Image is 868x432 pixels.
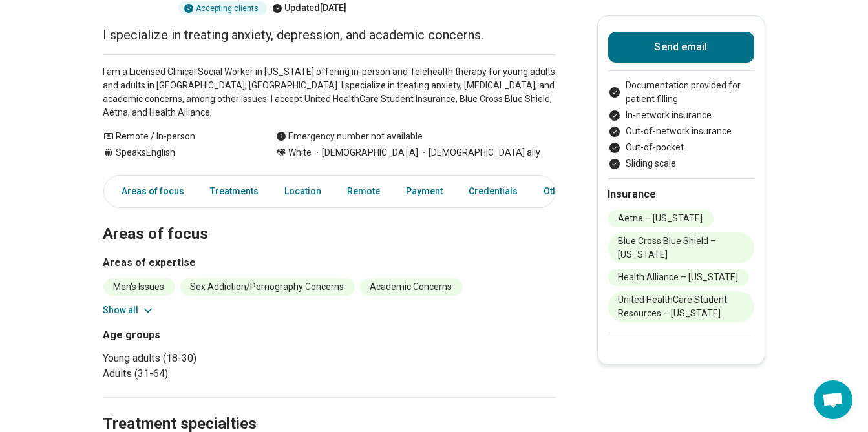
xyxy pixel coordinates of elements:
span: White [289,146,312,159]
li: Out-of-network insurance [608,125,754,138]
li: Blue Cross Blue Shield – [US_STATE] [608,232,754,263]
a: Areas of focus [107,178,193,205]
li: Men's Issues [103,278,175,296]
li: Health Alliance – [US_STATE] [608,269,749,286]
a: Payment [399,178,451,205]
div: Accepting clients [178,1,267,15]
div: Open chat [814,380,852,419]
div: Speaks English [103,146,250,159]
li: Adults (31-64) [103,366,324,382]
div: Emergency number not available [276,130,423,143]
li: Academic Concerns [360,278,463,296]
a: Other [536,178,583,205]
a: Treatments [203,178,267,205]
li: Aetna – [US_STATE] [608,210,714,227]
li: Young adults (18-30) [103,351,324,366]
li: Documentation provided for patient filling [608,79,754,106]
h3: Areas of expertise [103,255,556,271]
div: Remote / In-person [103,130,250,143]
span: [DEMOGRAPHIC_DATA] [312,146,419,159]
p: I specialize in treating anxiety, depression, and academic concerns. [103,26,556,44]
a: Location [277,178,330,205]
button: Send email [608,32,754,63]
div: Updated [DATE] [272,1,347,15]
li: In-network insurance [608,108,754,122]
button: Show all [103,303,154,317]
a: Credentials [461,178,526,205]
span: [DEMOGRAPHIC_DATA] ally [419,146,541,159]
p: I am a Licensed Clinical Social Worker in [US_STATE] offering in-person and Telehealth therapy fo... [103,65,556,119]
li: Out-of-pocket [608,141,754,154]
h2: Areas of focus [103,192,556,245]
h3: Age groups [103,327,324,343]
h2: Insurance [608,187,754,202]
li: Sliding scale [608,157,754,170]
ul: Payment options [608,79,754,170]
a: Remote [340,178,388,205]
li: United HealthCare Student Resources – [US_STATE] [608,291,754,322]
li: Sex Addiction/Pornography Concerns [180,278,355,296]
